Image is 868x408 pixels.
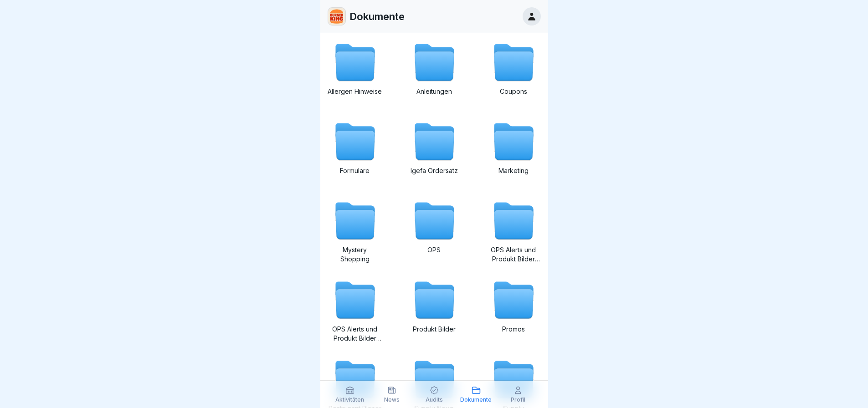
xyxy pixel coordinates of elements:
[486,41,541,105] a: Coupons
[328,199,382,264] a: Mystery Shopping
[328,278,382,343] a: OPS Alerts und Produkt Bilder Standard
[328,245,382,264] p: Mystery Shopping
[328,87,382,96] p: Allergen Hinweise
[511,397,525,403] p: Profil
[328,325,382,343] p: OPS Alerts und Produkt Bilder Standard
[486,325,541,334] p: Promos
[407,41,462,105] a: Anleitungen
[384,397,400,403] p: News
[486,199,541,264] a: OPS Alerts und Produkt Bilder Promo
[407,166,462,175] p: Igefa Ordersatz
[328,120,382,184] a: Formulare
[486,166,541,175] p: Marketing
[407,245,462,255] p: OPS
[426,397,443,403] p: Audits
[328,41,382,105] a: Allergen Hinweise
[486,87,541,96] p: Coupons
[407,278,462,343] a: Produkt Bilder
[328,166,382,175] p: Formulare
[407,87,462,96] p: Anleitungen
[486,120,541,184] a: Marketing
[328,8,345,25] img: w2f18lwxr3adf3talrpwf6id.png
[407,199,462,264] a: OPS
[460,397,492,403] p: Dokumente
[335,397,364,403] p: Aktivitäten
[486,245,541,264] p: OPS Alerts und Produkt Bilder Promo
[486,278,541,343] a: Promos
[349,10,405,22] p: Dokumente
[407,120,462,184] a: Igefa Ordersatz
[407,325,462,334] p: Produkt Bilder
